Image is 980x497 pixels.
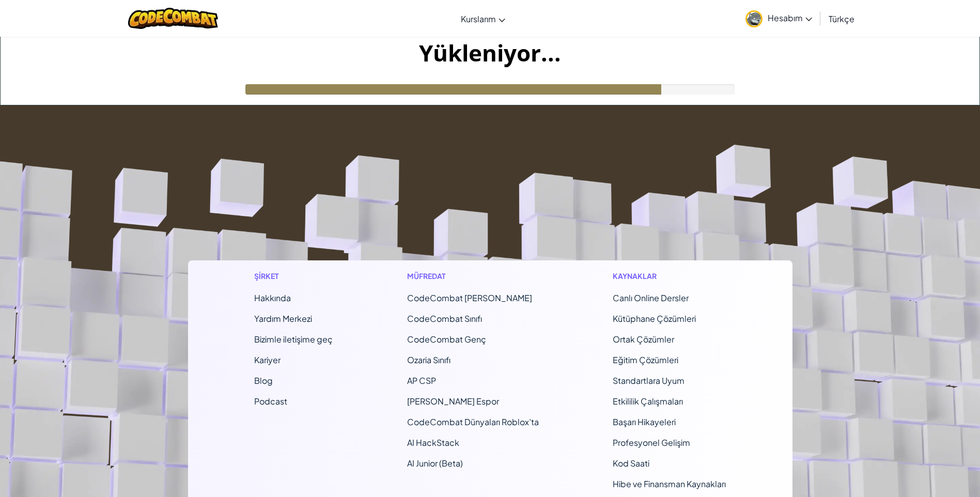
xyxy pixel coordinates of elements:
font: CodeCombat [PERSON_NAME] [407,292,532,303]
span: Kurslarım [461,13,496,24]
img: avatar [745,10,763,27]
a: Profesyonel Gelişim [613,437,690,448]
a: CodeCombat Dünyaları Roblox’ta [407,416,539,427]
a: Standartlara Uyum [613,375,685,386]
h1: Kaynaklar [613,271,726,282]
a: Hesabım [740,2,817,35]
a: CodeCombat Genç [407,334,486,345]
a: Türkçe [823,5,860,33]
span: Hesabım [768,12,812,23]
a: [PERSON_NAME] Espor [407,396,499,407]
a: Başarı Hikayeleri [613,416,676,427]
a: Kariyer [254,354,281,365]
a: AI HackStack [407,437,459,448]
a: Ozaria Sınıfı [407,354,450,365]
a: Kütüphane Çözümleri [613,313,696,324]
a: Hibe ve Finansman Kaynakları [613,478,726,489]
a: Hakkında [254,292,291,303]
a: Kod Saati [613,458,649,469]
a: Etkililik Çalışmaları [613,396,683,407]
h1: Müfredat [407,271,539,282]
a: Ortak Çözümler [613,334,674,345]
a: Kurslarım [456,5,510,33]
a: Eğitim Çözümleri [613,354,678,365]
h1: Yükleniyor... [1,37,979,69]
a: Canlı Online Dersler [613,292,689,303]
a: AP CSP [407,375,436,386]
a: Blog [254,375,273,386]
a: AI Junior (Beta) [407,458,463,469]
a: CodeCombat Sınıfı [407,313,482,324]
img: CodeCombat logosu [128,8,219,29]
h1: Şirket [254,271,333,282]
span: Türkçe [829,13,854,24]
a: Podcast [254,396,287,407]
font: Bizimle iletişime geç [254,334,333,345]
a: Yardım Merkezi [254,313,312,324]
